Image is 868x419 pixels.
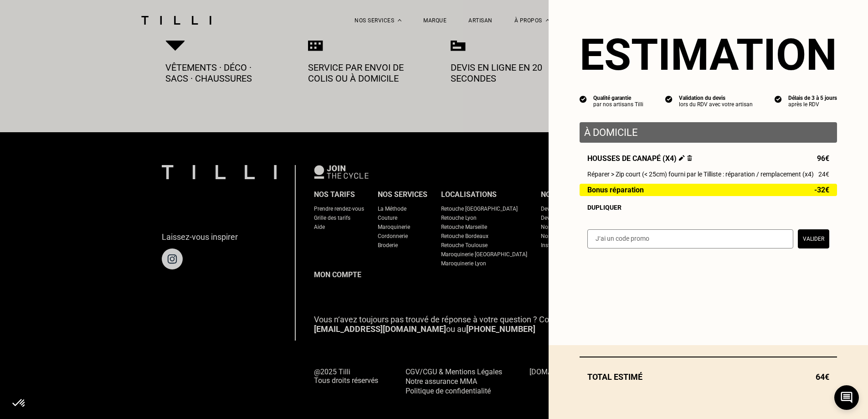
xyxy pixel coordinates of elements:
[788,95,837,101] div: Délais de 3 à 5 jours
[580,95,587,103] img: icon list info
[816,372,829,382] span: 64€
[788,101,837,108] div: après le RDV
[679,155,685,161] img: Éditer
[587,204,829,211] div: Dupliquer
[679,95,753,101] div: Validation du devis
[580,372,837,382] div: Total estimé
[817,154,829,163] span: 96€
[775,95,782,103] img: icon list info
[665,95,673,103] img: icon list info
[818,171,829,178] span: 24€
[580,29,837,80] section: Estimation
[593,95,643,101] div: Qualité garantie
[587,229,793,248] input: J‘ai un code promo
[593,101,643,108] div: par nos artisans Tilli
[587,186,644,194] span: Bonus réparation
[687,155,692,161] img: Supprimer
[814,186,829,194] span: -32€
[584,127,832,138] p: À domicile
[679,101,753,108] div: lors du RDV avec votre artisan
[798,229,829,248] button: Valider
[587,171,814,178] span: Réparer > Zip court (< 25cm) fourni par le Tilliste : réparation / remplacement (x4)
[587,154,692,163] span: Housses de canapé (x4)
